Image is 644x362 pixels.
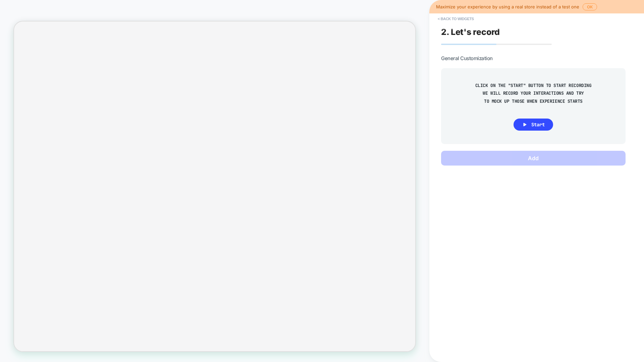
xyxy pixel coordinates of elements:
[434,13,477,24] button: < Back to widgets
[441,151,626,166] button: Add
[441,27,500,37] span: 2. Let's record
[441,55,626,61] span: General Customization
[531,122,545,128] span: Start
[514,119,553,131] button: Start
[475,82,591,105] span: CLICK ON THE "START" BUTTON TO START RECORDING WE WILL RECORD YOUR INTERACTIONS AND TRY TO MOCK U...
[583,3,597,10] button: OK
